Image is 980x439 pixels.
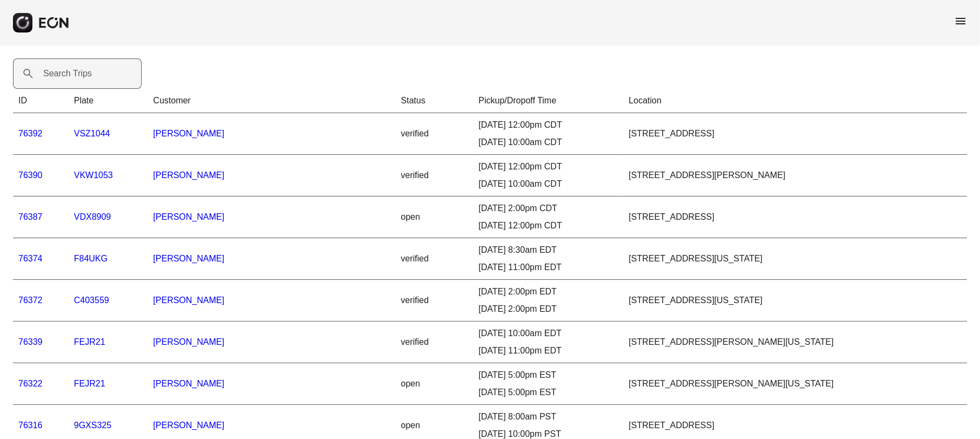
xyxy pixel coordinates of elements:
td: [STREET_ADDRESS][US_STATE] [623,280,967,322]
a: [PERSON_NAME] [153,337,224,346]
td: verified [396,113,474,155]
div: [DATE] 5:00pm EST [478,386,618,399]
td: open [396,363,474,405]
td: verified [396,155,474,196]
td: [STREET_ADDRESS][PERSON_NAME] [623,155,967,196]
a: F84UKG [74,254,108,263]
td: open [396,196,474,238]
a: [PERSON_NAME] [153,421,224,430]
a: VSZ1044 [74,129,110,138]
a: 76339 [18,337,43,346]
div: [DATE] 8:00am PST [478,410,618,423]
div: [DATE] 2:00pm CDT [478,202,618,215]
a: 76387 [18,212,43,221]
a: [PERSON_NAME] [153,171,224,180]
a: [PERSON_NAME] [153,296,224,305]
label: Search Trips [43,67,92,80]
a: 76374 [18,254,43,263]
td: verified [396,238,474,280]
th: ID [13,89,69,113]
div: [DATE] 2:00pm EDT [478,285,618,298]
a: 76316 [18,421,43,430]
a: VDX8909 [74,212,111,221]
a: C403559 [74,296,109,305]
th: Location [623,89,967,113]
div: [DATE] 11:00pm EDT [478,344,618,357]
td: [STREET_ADDRESS] [623,113,967,155]
td: verified [396,280,474,322]
td: [STREET_ADDRESS][PERSON_NAME][US_STATE] [623,322,967,363]
td: verified [396,322,474,363]
th: Status [396,89,474,113]
th: Plate [69,89,148,113]
th: Customer [148,89,395,113]
a: [PERSON_NAME] [153,254,224,263]
a: 76322 [18,379,43,388]
div: [DATE] 5:00pm EST [478,369,618,382]
a: FEJR21 [74,337,105,346]
a: FEJR21 [74,379,105,388]
a: 9GXS325 [74,421,111,430]
th: Pickup/Dropoff Time [473,89,623,113]
div: [DATE] 10:00am CDT [478,136,618,149]
a: 76390 [18,171,43,180]
div: [DATE] 10:00am EDT [478,327,618,340]
div: [DATE] 8:30am EDT [478,244,618,257]
div: [DATE] 2:00pm EDT [478,303,618,316]
div: [DATE] 12:00pm CDT [478,119,618,132]
div: [DATE] 12:00pm CDT [478,160,618,173]
span: menu [954,15,967,28]
a: [PERSON_NAME] [153,212,224,221]
td: [STREET_ADDRESS][US_STATE] [623,238,967,280]
a: 76392 [18,129,43,138]
a: [PERSON_NAME] [153,129,224,138]
div: [DATE] 12:00pm CDT [478,219,618,232]
a: 76372 [18,296,43,305]
a: VKW1053 [74,171,113,180]
a: [PERSON_NAME] [153,379,224,388]
div: [DATE] 11:00pm EDT [478,261,618,274]
div: [DATE] 10:00am CDT [478,178,618,191]
td: [STREET_ADDRESS][PERSON_NAME][US_STATE] [623,363,967,405]
td: [STREET_ADDRESS] [623,196,967,238]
